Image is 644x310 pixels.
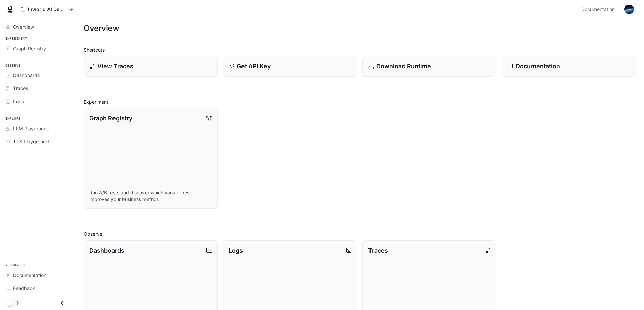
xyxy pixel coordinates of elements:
[13,138,49,145] span: TTS Playground
[84,46,636,53] h2: Shortcuts
[3,69,72,81] a: Dashboards
[89,246,124,255] p: Dashboards
[579,3,620,16] a: Documentation
[3,136,72,147] a: TTS Playground
[3,21,72,33] a: Overview
[13,72,40,79] span: Dashboards
[622,3,636,16] button: User avatar
[6,299,13,306] span: Dark mode toggle
[502,56,636,77] a: Documentation
[3,122,72,134] a: LLM Playground
[18,3,76,16] button: All workspaces
[28,7,66,12] p: Inworld AI Demos
[13,85,28,92] span: Traces
[229,246,243,255] p: Logs
[13,23,34,30] span: Overview
[55,296,70,310] button: Close drawer
[368,246,388,255] p: Traces
[516,62,560,71] p: Documentation
[223,56,357,77] button: Get API Key
[13,285,35,292] span: Feedback
[13,272,46,279] span: Documentation
[84,22,119,35] h1: Overview
[3,282,72,294] a: Feedback
[581,5,615,14] span: Documentation
[97,62,133,71] p: View Traces
[3,82,72,94] a: Traces
[84,56,218,77] a: View Traces
[237,62,271,71] p: Get API Key
[3,95,72,107] a: Logs
[13,45,46,52] span: Graph Registry
[13,125,50,132] span: LLM Playground
[362,56,496,77] a: Download Runtime
[84,230,636,237] h2: Observe
[3,43,72,54] a: Graph Registry
[89,189,212,203] p: Run A/B tests and discover which variant best improves your business metrics
[3,269,72,281] a: Documentation
[624,5,634,14] img: User avatar
[89,114,132,123] p: Graph Registry
[84,98,636,105] h2: Experiment
[376,62,431,71] p: Download Runtime
[84,108,218,209] a: Graph RegistryRun A/B tests and discover which variant best improves your business metrics
[13,98,24,105] span: Logs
